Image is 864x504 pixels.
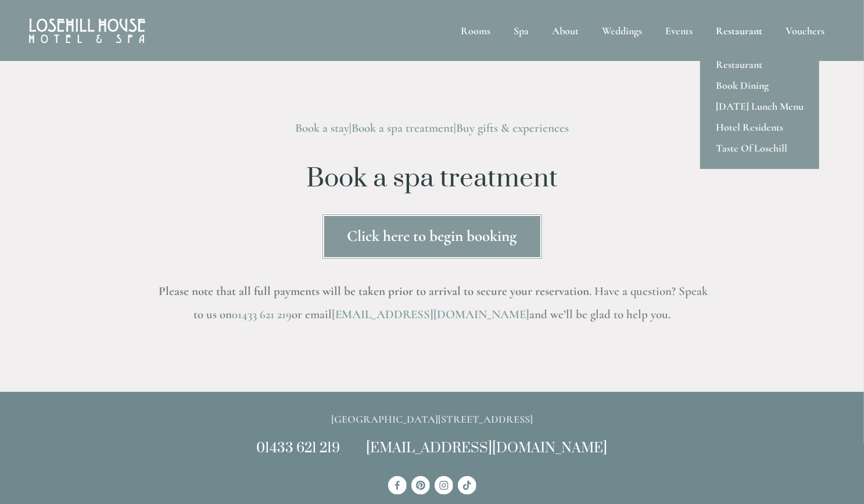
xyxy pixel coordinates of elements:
a: Instagram [435,476,453,495]
a: Vouchers [775,17,835,44]
a: TikTok [458,476,476,495]
a: Click here to begin booking [321,213,543,260]
div: Rooms [450,17,501,44]
a: Taste Of Losehill [700,138,819,159]
a: [EMAIL_ADDRESS][DOMAIN_NAME] [332,307,529,322]
div: Restaurant [705,17,773,44]
a: Book Dining [700,75,819,96]
div: About [542,17,589,44]
a: Losehill House Hotel & Spa [388,476,407,495]
a: 01433 621 219 [257,440,340,457]
h3: . Have a question? Speak to us on or email and we’ll be glad to help you. [155,280,710,326]
h1: Book a spa treatment [155,164,710,193]
img: Losehill House [29,19,145,43]
a: Hotel Residents [700,117,819,138]
div: Spa [503,17,539,44]
a: [EMAIL_ADDRESS][DOMAIN_NAME] [367,440,608,457]
a: Book a spa treatment [352,121,454,135]
div: Weddings [591,17,653,44]
div: Events [655,17,703,44]
a: [DATE] Lunch Menu [700,96,819,117]
p: [GEOGRAPHIC_DATA][STREET_ADDRESS] [155,411,710,429]
a: Pinterest [411,476,430,495]
a: Restaurant [700,54,819,75]
a: 01433 621 219 [232,307,292,322]
strong: Please note that all full payments will be taken prior to arrival to secure your reservation [159,284,590,298]
a: Book a stay [295,121,349,135]
a: Buy gifts & experiences [456,121,569,135]
h3: | | [155,117,710,140]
